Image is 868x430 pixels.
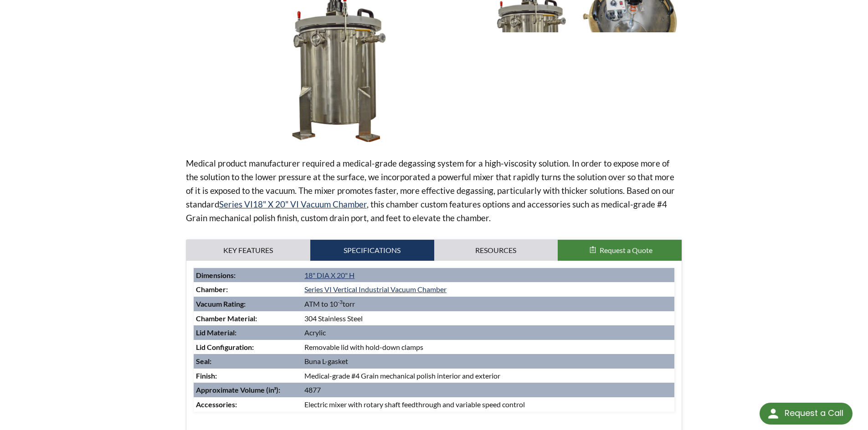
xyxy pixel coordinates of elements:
[302,369,674,383] td: Medical-grade #4 Grain mechanical polish interior and exterior
[196,371,215,380] strong: Finish
[302,325,674,340] td: Acrylic
[302,311,674,326] td: 304 Stainless Steel
[310,240,434,261] a: Specifications
[194,369,303,383] td: :
[186,157,683,225] p: Medical product manufacturer required a medical-grade degassing system for a high-viscosity solut...
[766,406,781,421] img: round button
[196,385,278,394] strong: Approximate Volume (in³)
[302,354,674,369] td: Buna L-gasket
[196,314,257,323] strong: Chamber Material:
[302,340,674,354] td: Removable lid with hold-down clamps
[785,403,843,424] div: Request a Call
[302,397,674,412] td: Electric mixer with rotary shaft feedthrough and variable speed control
[304,271,354,279] a: 18" DIA X 20" H
[196,357,210,365] strong: Seal
[302,297,674,311] td: ATM to 10 torr
[219,199,253,209] a: Series VI
[304,285,447,293] a: Series VI Vertical Industrial Vacuum Chamber
[196,343,254,351] strong: Lid Configuration:
[338,298,343,305] sup: -3
[194,297,303,311] td: :
[186,240,310,261] a: Key Features
[196,271,236,279] strong: Dimensions:
[196,400,237,409] strong: Accessories:
[196,285,228,293] strong: Chamber:
[196,328,236,337] strong: Lid Material:
[194,383,303,397] td: :
[600,246,652,254] span: Request a Quote
[253,199,367,209] a: 18" X 20" VI Vacuum Chamber
[558,240,682,261] button: Request a Quote
[194,354,303,369] td: :
[196,299,244,308] strong: Vacuum Rating
[434,240,558,261] a: Resources
[760,403,853,425] div: Request a Call
[302,383,674,397] td: 4877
